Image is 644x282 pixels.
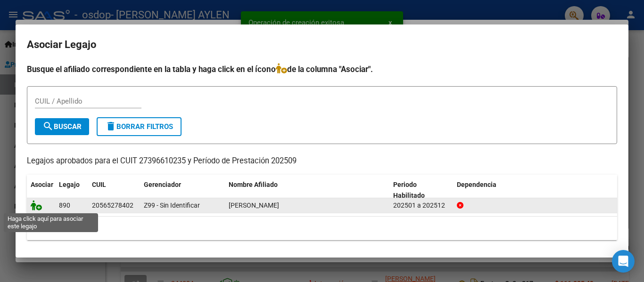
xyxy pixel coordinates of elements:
button: Buscar [35,118,89,135]
span: CUIL [92,181,106,188]
datatable-header-cell: Nombre Afiliado [225,175,389,206]
h4: Busque el afiliado correspondiente en la tabla y haga click en el ícono de la columna "Asociar". [27,63,617,75]
span: Legajo [59,181,80,188]
div: 202501 a 202512 [393,200,449,211]
span: Buscar [42,122,82,131]
button: Borrar Filtros [97,117,182,136]
datatable-header-cell: Dependencia [453,175,618,206]
span: Periodo Habilitado [393,181,425,199]
div: 20565278402 [92,200,133,211]
datatable-header-cell: CUIL [88,175,140,206]
span: 890 [59,201,70,209]
div: Open Intercom Messenger [612,250,635,273]
span: Nombre Afiliado [229,181,278,188]
span: Asociar [31,181,53,188]
span: Dependencia [457,181,496,188]
p: Legajos aprobados para el CUIT 27396610235 y Período de Prestación 202509 [27,155,617,167]
span: Gerenciador [144,181,181,188]
h2: Asociar Legajo [27,36,617,54]
datatable-header-cell: Periodo Habilitado [389,175,453,206]
mat-icon: search [42,121,54,132]
datatable-header-cell: Legajo [55,175,88,206]
div: 1 registros [27,217,617,240]
span: Borrar Filtros [105,122,173,131]
span: Z99 - Sin Identificar [144,201,200,209]
span: MUÑOZ BAUTISTA [229,201,279,209]
mat-icon: delete [105,121,116,132]
datatable-header-cell: Gerenciador [140,175,225,206]
datatable-header-cell: Asociar [27,175,55,206]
